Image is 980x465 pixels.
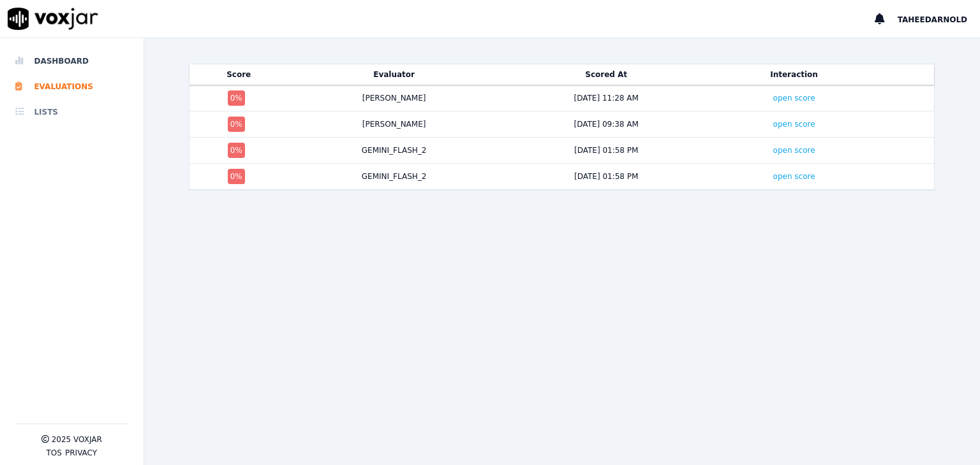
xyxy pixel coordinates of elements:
div: 0 % [228,169,245,184]
button: Scored At [585,69,627,80]
a: Evaluations [15,74,128,99]
button: Score [226,69,251,80]
div: GEMINI_FLASH_2 [362,171,427,182]
div: 0 % [228,117,245,132]
a: Dashboard [15,48,128,74]
div: [DATE] 01:58 PM [574,145,638,155]
button: Evaluator [373,69,415,80]
div: [DATE] 09:38 AM [574,119,639,129]
div: [PERSON_NAME] [362,93,426,103]
div: 0 % [228,90,245,106]
button: TOS [47,448,62,458]
button: Interaction [770,69,818,80]
div: [DATE] 11:28 AM [574,93,639,103]
img: voxjar logo [8,8,98,30]
a: Lists [15,99,128,125]
button: Taheedarnold [898,11,980,27]
a: open score [773,94,815,103]
div: [DATE] 01:58 PM [574,171,638,182]
a: open score [773,120,815,129]
button: Privacy [65,448,97,458]
div: GEMINI_FLASH_2 [362,145,427,155]
div: [PERSON_NAME] [362,119,426,129]
p: 2025 Voxjar [52,434,102,445]
span: Taheedarnold [898,15,967,24]
a: open score [773,146,815,155]
div: 0 % [228,143,245,158]
a: open score [773,172,815,181]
